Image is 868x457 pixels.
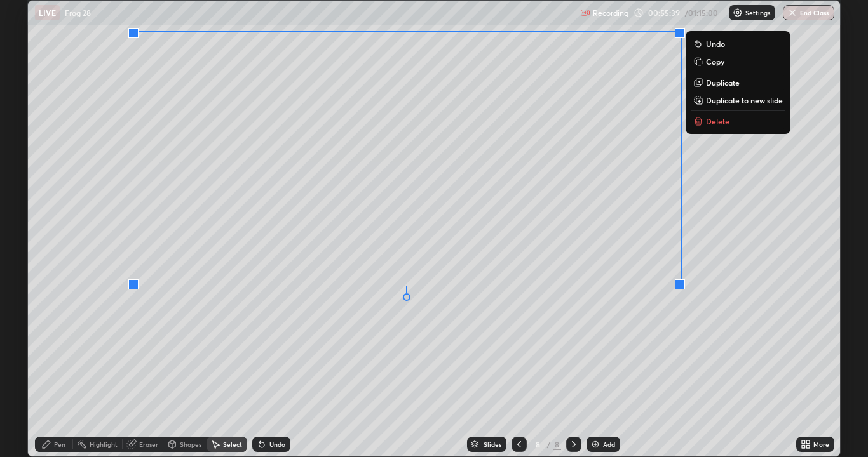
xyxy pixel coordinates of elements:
img: recording.375f2c34.svg [580,8,590,18]
button: Delete [691,114,785,129]
img: end-class-cross [787,8,797,18]
div: 8 [553,439,561,450]
p: LIVE [39,8,56,18]
button: Copy [691,54,785,69]
p: Recording [593,8,628,18]
div: Highlight [90,441,118,447]
p: Copy [706,56,724,67]
div: Select [223,441,242,447]
p: Frog 28 [65,8,91,18]
div: Shapes [180,441,201,447]
p: Duplicate to new slide [706,95,783,105]
p: Settings [745,10,770,16]
p: Undo [706,39,725,49]
div: Eraser [139,441,158,447]
button: Duplicate [691,75,785,90]
div: Undo [269,441,285,447]
img: add-slide-button [590,439,600,449]
img: class-settings-icons [733,8,743,18]
div: More [813,441,829,447]
p: Delete [706,116,729,126]
div: / [547,440,551,448]
div: Add [603,441,615,447]
div: Slides [484,441,501,447]
button: End Class [783,5,834,20]
div: Pen [54,441,65,447]
div: 8 [532,440,545,448]
button: Duplicate to new slide [691,93,785,108]
button: Undo [691,36,785,51]
p: Duplicate [706,77,740,88]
